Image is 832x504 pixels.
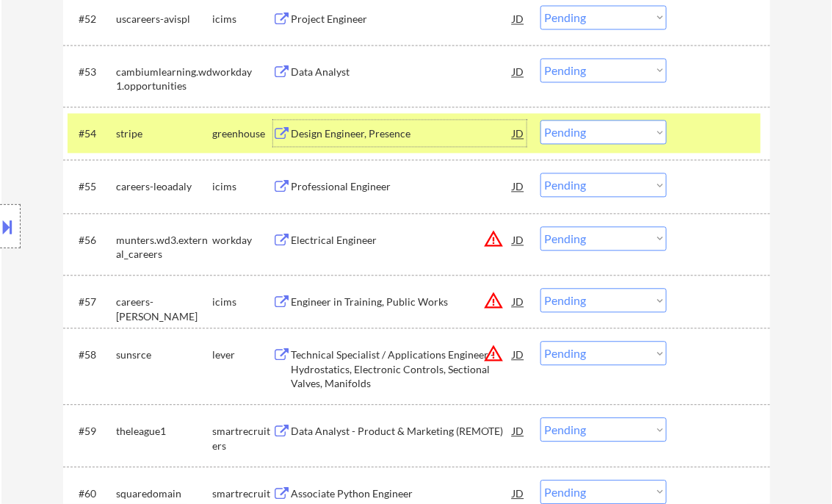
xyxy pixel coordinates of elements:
div: Project Engineer [292,12,513,27]
div: Data Analyst - Product & Marketing (REMOTE) [292,425,513,439]
div: smartrecruiters [213,425,273,453]
div: JD [512,59,527,85]
div: #59 [79,425,105,439]
div: Electrical Engineer [292,234,513,248]
div: JD [512,6,527,32]
div: workday [213,65,273,80]
button: warning_amber [484,344,504,364]
div: theleague1 [117,425,213,439]
div: uscareers-avispl [117,12,213,27]
div: JD [512,289,527,315]
div: icims [213,12,273,27]
button: warning_amber [484,291,504,312]
div: JD [512,120,527,147]
div: #60 [79,487,105,502]
div: #52 [79,12,105,27]
div: JD [512,227,527,253]
div: Professional Engineer [292,180,513,195]
div: JD [512,418,527,444]
div: JD [512,173,527,200]
div: Design Engineer, Presence [292,127,513,142]
div: squaredomain [117,487,213,502]
div: cambiumlearning.wd1.opportunities [117,65,213,94]
div: #53 [79,65,105,80]
div: Associate Python Engineer [292,487,513,502]
div: Data Analyst [292,65,513,80]
div: JD [512,342,527,368]
div: Technical Specialist / Applications Engineer - Hydrostatics, Electronic Controls, Sectional Valve... [292,348,513,392]
button: warning_amber [484,229,504,250]
div: Engineer in Training, Public Works [292,295,513,310]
